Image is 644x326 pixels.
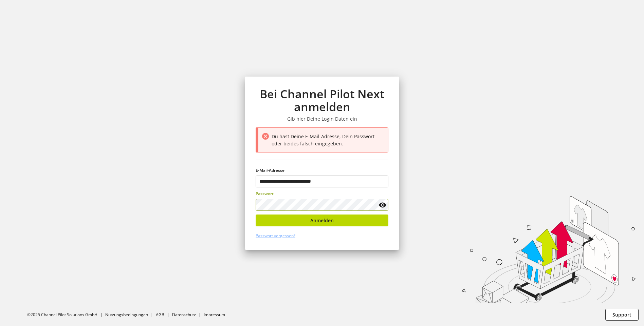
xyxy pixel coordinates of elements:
[156,312,164,318] a: AGB
[272,133,385,147] div: Du hast Deine E-Mail-Adresse, Dein Passwort oder beides falsch eingegeben.
[105,312,148,318] a: Nutzungsbedingungen
[256,191,274,197] span: Passwort
[605,309,639,321] button: Support
[172,312,196,318] a: Datenschutz
[612,311,631,318] span: Support
[256,116,388,122] h3: Gib hier Deine Login Daten ein
[204,312,225,318] a: Impressum
[27,312,105,318] li: ©2025 Channel Pilot Solutions GmbH
[256,233,295,239] a: Passwort vergessen?
[256,215,388,226] button: Anmelden
[256,167,284,173] span: E-Mail-Adresse
[310,217,334,224] span: Anmelden
[256,87,388,114] h1: Bei Channel Pilot Next anmelden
